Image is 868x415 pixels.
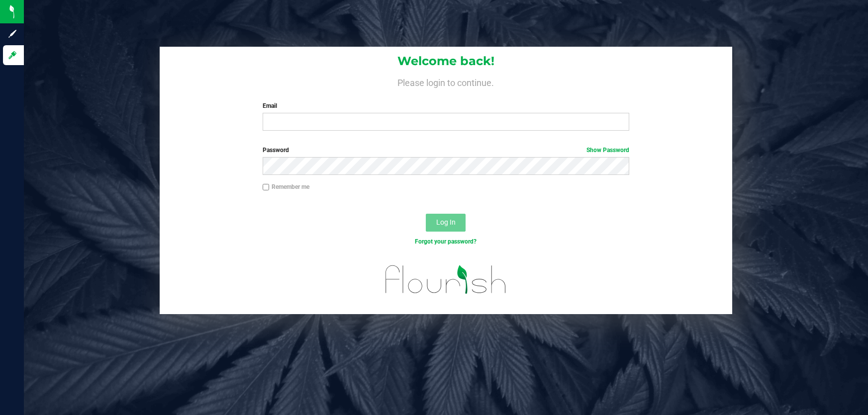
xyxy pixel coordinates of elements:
[415,238,477,245] a: Forgot your password?
[263,147,289,154] span: Password
[7,50,17,60] inline-svg: Log in
[263,101,630,110] label: Email
[375,256,518,303] img: flourish_logo.svg
[426,214,466,232] button: Log In
[7,29,17,39] inline-svg: Sign up
[263,182,309,191] label: Remember me
[263,184,270,191] input: Remember me
[436,218,456,226] span: Log In
[160,76,732,87] h4: Please login to continue.
[586,147,629,154] a: Show Password
[160,55,732,68] h1: Welcome back!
